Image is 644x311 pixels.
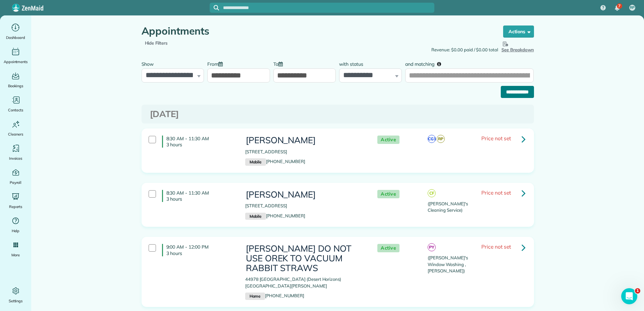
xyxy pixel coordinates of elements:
[11,252,20,258] span: More
[245,213,305,218] a: Mobile[PHONE_NUMBER]
[377,190,399,198] span: Active
[610,1,624,15] div: 7 unread notifications
[481,243,511,250] span: Price not set
[166,196,235,202] p: 3 hours
[3,191,29,210] a: Reports
[621,288,637,304] iframe: Intercom live chat
[245,158,266,166] small: Mobile
[245,293,304,298] a: Home[PHONE_NUMBER]
[8,131,23,138] span: Cleaners
[4,58,28,65] span: Appointments
[428,201,468,213] span: ([PERSON_NAME]'s Cleaning Service)
[503,25,534,38] button: Actions
[428,243,436,251] span: PY
[162,244,235,256] h4: 9:00 AM - 12:00 PM
[3,167,29,186] a: Payroll
[377,244,399,252] span: Active
[481,189,511,196] span: Price not set
[166,142,235,148] p: 3 hours
[6,34,25,41] span: Dashboard
[245,149,364,155] p: [STREET_ADDRESS]
[3,143,29,162] a: Invoices
[8,83,23,89] span: Bookings
[245,213,266,220] small: Mobile
[145,40,168,46] a: Hide Filters
[245,136,364,145] h3: [PERSON_NAME]
[481,135,511,142] span: Price not set
[437,135,445,143] span: RP
[9,155,22,162] span: Invoices
[145,40,168,47] span: Hide Filters
[3,119,29,138] a: Cleaners
[245,276,364,289] p: 44978 [GEOGRAPHIC_DATA] (Desert Horizons) [GEOGRAPHIC_DATA][PERSON_NAME]
[162,190,235,202] h4: 8:30 AM - 11:30 AM
[428,135,436,143] span: CG1
[405,57,446,70] label: and matching
[3,95,29,113] a: Contacts
[3,286,29,304] a: Settings
[377,136,399,144] span: Active
[162,136,235,148] h4: 8:30 AM - 11:30 AM
[431,47,498,53] span: Revenue: $0.00 paid / $0.00 total
[3,215,29,234] a: Help
[245,293,265,300] small: Home
[428,189,436,197] span: CF
[214,5,219,10] svg: Focus search
[150,109,526,119] h3: [DATE]
[630,5,635,10] span: RP
[142,25,490,37] h1: Appointments
[273,57,286,70] label: To
[501,40,534,53] button: See Breakdown
[245,244,364,273] h3: [PERSON_NAME] DO NOT USE OREK TO VACUUM RABBIT STRAWS
[245,159,305,164] a: Mobile[PHONE_NUMBER]
[9,298,23,304] span: Settings
[245,203,364,209] p: [STREET_ADDRESS]
[10,179,22,186] span: Payroll
[428,255,468,273] span: ([PERSON_NAME]'s Window Washing , [PERSON_NAME])
[166,250,235,256] p: 3 hours
[8,107,23,113] span: Contacts
[3,70,29,89] a: Bookings
[3,22,29,41] a: Dashboard
[635,288,640,294] span: 1
[3,46,29,65] a: Appointments
[207,57,226,70] label: From
[618,3,621,9] span: 7
[210,5,219,10] button: Focus search
[245,190,364,200] h3: [PERSON_NAME]
[12,227,20,234] span: Help
[501,40,534,52] span: See Breakdown
[9,203,22,210] span: Reports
